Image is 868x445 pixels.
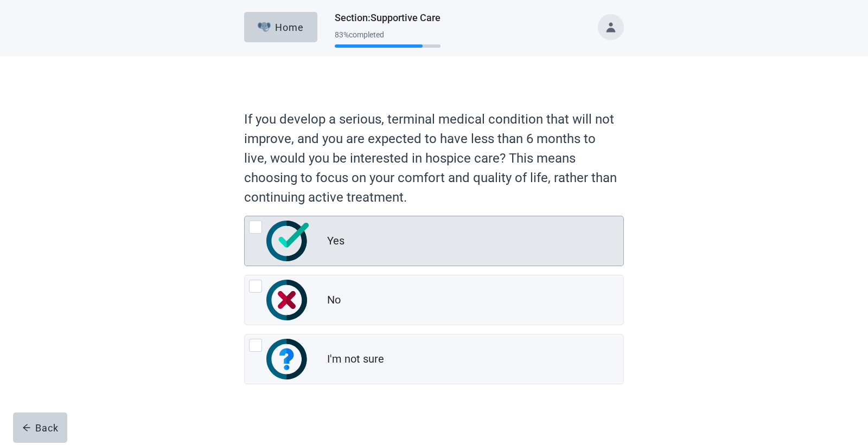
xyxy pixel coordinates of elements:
[335,10,441,25] h1: Section : Supportive Care
[244,109,618,207] label: If you develop a serious, terminal medical condition that will not improve, and you are expected ...
[22,422,59,433] div: Back
[13,412,67,443] button: arrow-leftBack
[22,423,31,432] span: arrow-left
[327,292,341,308] div: No
[258,22,271,32] img: Elephant
[335,30,441,39] div: 83 % completed
[327,351,384,367] div: I'm not sure
[327,233,344,249] div: Yes
[244,12,317,42] button: ElephantHome
[598,14,624,40] button: Toggle account menu
[258,22,304,33] div: Home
